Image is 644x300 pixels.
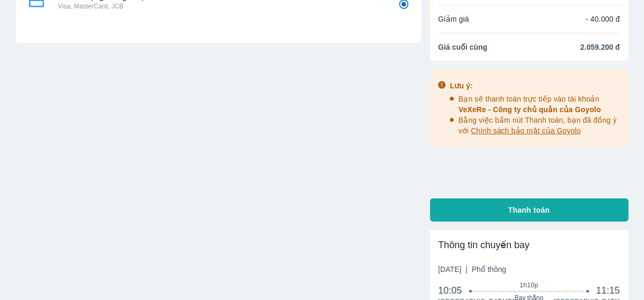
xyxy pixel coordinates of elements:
[471,126,581,135] span: Chính sách bảo mật của Goyolo
[508,205,550,215] span: Thanh toán
[438,14,469,24] p: Giảm giá
[438,264,507,275] span: [DATE]
[459,115,621,136] p: Bằng việc bấm nút Thanh toán, bạn đã đồng ý với
[438,42,488,52] span: Giá cuối cùng
[450,80,621,91] div: Lưu ý:
[471,281,587,289] span: 1h10p
[459,95,601,114] span: Bạn sẽ thanh toán trực tiếp vào tài khoản
[438,284,471,297] span: 10:05
[596,284,620,297] span: 11:15
[466,265,468,274] span: |
[581,42,620,52] span: 2.059.200 đ
[586,14,620,24] p: - 40.000 đ
[438,239,620,251] div: Thông tin chuyến bay
[459,105,601,114] span: VeXeRe - Công ty chủ quản của Goyolo
[58,2,384,11] p: Visa, MasterCard, JCB
[472,265,506,274] span: Phổ thông
[430,198,629,222] button: Thanh toán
